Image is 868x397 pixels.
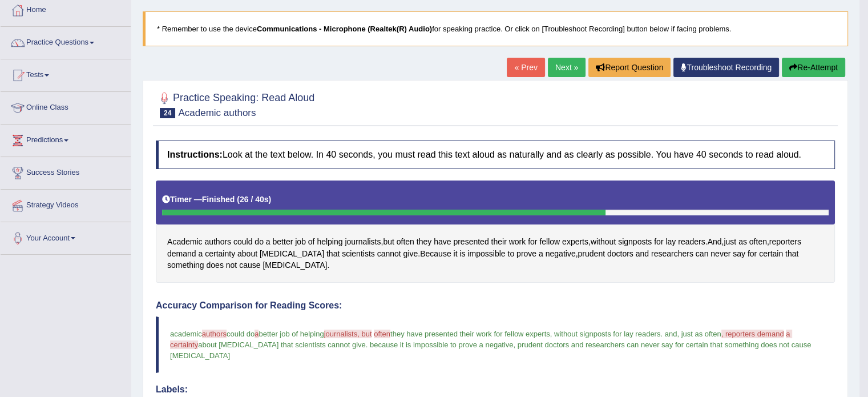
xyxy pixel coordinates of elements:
span: Click to see word definition [226,259,237,271]
span: about [MEDICAL_DATA] that scientists cannot give [198,340,366,349]
a: Predictions [1,125,131,153]
span: Click to see word definition [516,248,536,260]
span: Click to see word definition [539,248,543,260]
h4: Look at the text below. In 40 seconds, you must read this text aloud as naturally and as clearly ... [156,141,835,169]
span: Click to see word definition [204,236,231,248]
span: Click to see word definition [295,236,306,248]
h2: Practice Speaking: Read Aloud [156,90,314,118]
span: Click to see word definition [654,236,663,248]
span: Click to see word definition [785,248,798,260]
span: , [677,330,679,338]
span: Click to see word definition [233,236,252,248]
span: Click to see word definition [255,236,264,248]
span: Click to see word definition [434,236,451,248]
span: Click to see word definition [345,236,381,248]
span: Click to see word definition [206,259,223,271]
span: Click to see word definition [260,248,324,260]
a: Strategy Videos [1,190,131,218]
span: Click to see word definition [507,248,514,260]
span: Click to see word definition [237,248,257,260]
blockquote: * Remember to use the device for speaking practice. Or click on [Troubleshoot Recording] button b... [143,11,848,46]
span: Click to see word definition [578,248,604,260]
span: Click to see word definition [383,236,394,248]
span: Click to see word definition [724,236,736,248]
span: without signposts for lay readers [554,330,660,338]
span: academic [170,330,202,338]
a: Next » [548,58,586,77]
span: Click to see word definition [749,236,767,248]
div: , , . , , . , . [156,181,835,283]
span: Click to see word definition [696,248,709,260]
span: they have presented their work for fellow experts [390,330,550,338]
a: Practice Questions [1,27,131,55]
span: Click to see word definition [539,236,560,248]
b: ( [237,195,240,204]
span: Click to see word definition [272,236,293,248]
h5: Timer — [162,195,271,204]
span: prudent doctors and researchers can never say for certain that something does not cause [MEDICAL_... [170,340,813,360]
span: Click to see word definition [733,248,745,260]
span: Click to see word definition [769,236,801,248]
span: a [255,330,259,338]
span: , reporters demand [721,330,784,338]
span: Click to see word definition [420,248,451,260]
span: just as often [681,330,721,338]
span: Click to see word definition [239,259,260,271]
button: Re-Attempt [782,58,845,77]
span: Click to see word definition [651,248,693,260]
span: Click to see word definition [467,248,505,260]
span: Click to see word definition [397,236,414,248]
span: Click to see word definition [509,236,526,248]
small: Academic authors [178,107,256,118]
h4: Accuracy Comparison for Reading Scores: [156,300,835,311]
span: Click to see word definition [453,248,457,260]
button: Report Question [588,58,671,77]
span: Click to see word definition [167,259,204,271]
b: Instructions: [167,150,223,159]
span: Click to see word definition [707,236,721,248]
span: could do [227,330,255,338]
span: Click to see word definition [198,248,203,260]
span: Click to see word definition [326,248,340,260]
span: often [374,330,390,338]
b: 26 / 40s [240,195,269,204]
a: « Prev [507,58,544,77]
span: journalists, but [324,330,372,338]
span: Click to see word definition [342,248,375,260]
span: Click to see word definition [562,236,588,248]
span: Click to see word definition [748,248,757,260]
span: Click to see word definition [546,248,576,260]
span: Click to see word definition [308,236,315,248]
span: authors [202,330,227,338]
span: Click to see word definition [665,236,676,248]
span: Click to see word definition [266,236,271,248]
span: Click to see word definition [591,236,616,248]
span: Click to see word definition [453,236,488,248]
a: Online Class [1,92,131,121]
span: Click to see word definition [263,259,327,271]
span: Click to see word definition [417,236,431,248]
span: Click to see word definition [678,236,705,248]
span: Click to see word definition [459,248,465,260]
span: and [665,330,677,338]
a: Troubleshoot Recording [673,58,779,77]
span: . [660,330,663,338]
span: a certainty [170,330,792,349]
span: Click to see word definition [618,236,652,248]
span: Click to see word definition [167,248,196,260]
span: Click to see word definition [636,248,649,260]
span: Click to see word definition [377,248,401,260]
h4: Labels: [156,384,835,395]
b: Finished [202,195,235,204]
b: ) [269,195,272,204]
a: Your Account [1,222,131,251]
span: Click to see word definition [403,248,418,260]
span: , [513,340,515,349]
span: Click to see word definition [738,236,747,248]
span: , [550,330,552,338]
span: Click to see word definition [528,236,537,248]
span: Click to see word definition [317,236,342,248]
span: better job of helping [259,330,324,338]
span: Click to see word definition [759,248,783,260]
span: Click to see word definition [710,248,730,260]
